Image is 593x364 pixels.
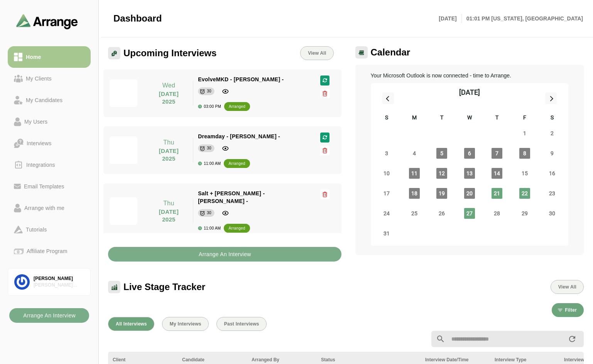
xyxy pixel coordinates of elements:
[8,68,91,89] a: My Clients
[371,71,569,80] p: Your Microsoft Outlook is now connected - time to Arrange.
[21,203,68,213] div: Arrange with me
[558,284,576,290] span: View All
[464,188,475,199] span: Wednesday, August 20, 2025
[381,188,392,199] span: Sunday, August 17, 2025
[519,188,530,199] span: Friday, August 22, 2025
[381,168,392,179] span: Sunday, August 10, 2025
[8,89,91,111] a: My Candidates
[552,303,584,317] button: Filter
[436,168,447,179] span: Tuesday, August 12, 2025
[409,188,420,199] span: Monday, August 18, 2025
[436,188,447,199] span: Tuesday, August 19, 2025
[21,182,67,191] div: Email Templates
[24,139,54,148] div: Interviews
[228,160,245,168] div: arranged
[439,14,461,23] p: [DATE]
[149,199,188,208] p: Thu
[34,275,84,282] div: [PERSON_NAME]
[21,117,51,126] div: My Users
[8,133,91,154] a: Interviews
[23,225,50,234] div: Tutorials
[539,113,566,123] div: S
[8,176,91,197] a: Email Templates
[23,308,76,323] b: Arrange An Interview
[115,321,147,327] span: All Interviews
[207,87,211,95] div: 30
[511,113,539,123] div: F
[16,14,78,29] img: arrangeai-name-small-logo.4d2b8aee.svg
[428,113,456,123] div: T
[113,356,173,363] div: Client
[8,240,91,262] a: Affiliate Program
[321,356,416,363] div: Status
[198,247,251,262] b: Arrange An Interview
[381,148,392,159] span: Sunday, August 3, 2025
[8,46,91,68] a: Home
[409,148,420,159] span: Monday, August 4, 2025
[8,154,91,176] a: Integrations
[23,96,66,105] div: My Candidates
[381,208,392,219] span: Sunday, August 24, 2025
[547,128,558,139] span: Saturday, August 2, 2025
[564,307,577,313] span: Filter
[371,47,411,58] span: Calendar
[224,321,259,327] span: Past Interviews
[462,14,583,23] p: 01:01 PM [US_STATE], [GEOGRAPHIC_DATA]
[8,111,91,133] a: My Users
[229,103,245,111] div: arranged
[198,76,284,82] span: EvolveMKD - [PERSON_NAME] -
[300,46,333,60] a: View All
[8,268,91,296] a: [PERSON_NAME][PERSON_NAME] Associates
[198,133,280,139] span: Dreamday - [PERSON_NAME] -
[373,113,401,123] div: S
[24,247,70,256] div: Affiliate Program
[547,168,558,179] span: Saturday, August 16, 2025
[456,113,483,123] div: W
[34,282,84,289] div: [PERSON_NAME] Associates
[492,148,502,159] span: Thursday, August 7, 2025
[123,281,205,293] span: Live Stage Tracker
[547,208,558,219] span: Saturday, August 30, 2025
[381,228,392,239] span: Sunday, August 31, 2025
[425,356,485,363] div: Interview Date/Time
[459,87,480,98] div: [DATE]
[113,13,162,24] span: Dashboard
[149,208,188,223] p: [DATE] 2025
[23,160,58,169] div: Integrations
[149,90,188,106] p: [DATE] 2025
[492,168,502,179] span: Thursday, August 14, 2025
[495,356,555,363] div: Interview Type
[207,144,211,152] div: 30
[400,113,428,123] div: M
[162,317,209,331] button: My Interviews
[492,208,502,219] span: Thursday, August 28, 2025
[307,50,326,56] span: View All
[409,168,420,179] span: Monday, August 11, 2025
[149,81,188,90] p: Wed
[207,209,211,217] div: 30
[568,334,577,344] i: appended action
[8,219,91,240] a: Tutorials
[547,148,558,159] span: Saturday, August 9, 2025
[551,280,584,294] button: View All
[182,356,242,363] div: Candidate
[108,317,154,331] button: All Interviews
[547,188,558,199] span: Saturday, August 23, 2025
[252,356,312,363] div: Arranged By
[198,161,221,166] div: 11:00 AM
[464,168,475,179] span: Wednesday, August 13, 2025
[149,147,188,163] p: [DATE] 2025
[519,128,530,139] span: Friday, August 1, 2025
[23,52,44,62] div: Home
[519,208,530,219] span: Friday, August 29, 2025
[8,197,91,219] a: Arrange with me
[23,74,55,83] div: My Clients
[409,208,420,219] span: Monday, August 25, 2025
[464,208,475,219] span: Wednesday, August 27, 2025
[464,148,475,159] span: Wednesday, August 6, 2025
[492,188,502,199] span: Thursday, August 21, 2025
[9,308,89,323] button: Arrange An Interview
[198,104,221,109] div: 03:00 PM
[216,317,267,331] button: Past Interviews
[149,138,188,147] p: Thu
